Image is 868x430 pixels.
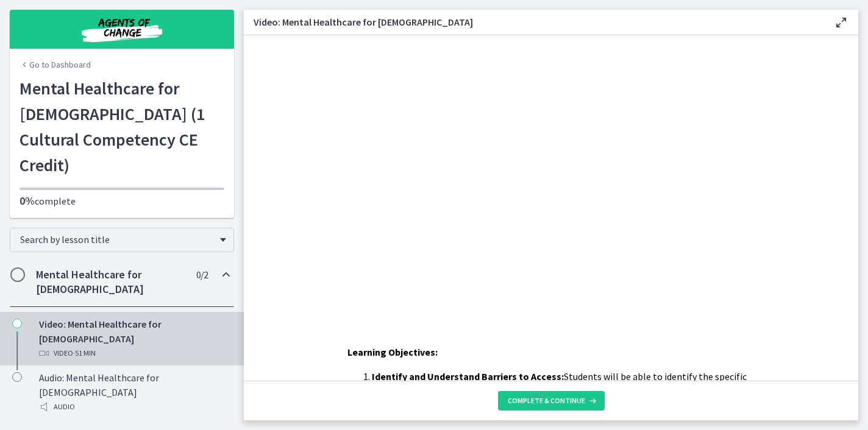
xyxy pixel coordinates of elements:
li: Students will be able to identify the specific cultural, linguistic, and systemic barriers that i... [372,369,755,428]
span: Complete & continue [508,396,585,406]
h1: Mental Healthcare for [DEMOGRAPHIC_DATA] (1 Cultural Competency CE Credit) [20,76,224,178]
strong: Identify and Understand Barriers to Access: [372,370,564,382]
div: Audio: Mental Healthcare for [DEMOGRAPHIC_DATA] [39,370,229,414]
span: 0% [20,194,35,208]
span: Learning Objectives: [347,346,438,358]
span: 0 / 2 [196,267,208,282]
button: Complete & continue [498,391,605,411]
p: complete [20,194,224,208]
h2: Mental Healthcare for [DEMOGRAPHIC_DATA] [36,267,185,297]
img: Agents of Change [49,15,195,44]
div: Video: Mental Healthcare for [DEMOGRAPHIC_DATA] [39,317,229,361]
div: Audio [39,400,229,414]
h3: Video: Mental Healthcare for [DEMOGRAPHIC_DATA] [254,15,814,29]
a: Go to Dashboard [20,58,91,71]
iframe: Video Lesson [244,35,858,317]
div: Search by lesson title [10,228,234,252]
div: Video [39,346,229,361]
span: Search by lesson title [20,233,214,245]
span: · 51 min [73,346,96,361]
